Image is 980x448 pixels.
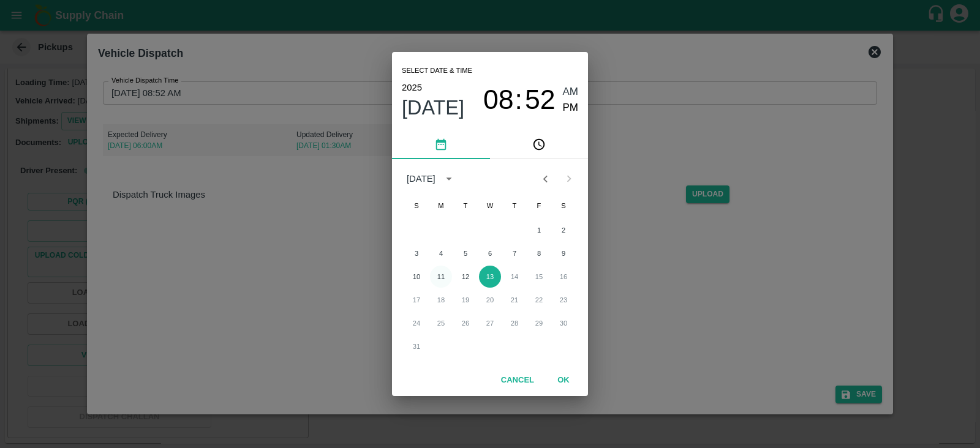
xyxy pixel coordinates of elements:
[430,193,452,218] span: Monday
[405,242,428,264] button: 3
[454,266,477,288] button: 12
[552,219,575,241] button: 2
[483,84,514,116] span: 08
[479,193,501,218] span: Wednesday
[503,193,526,218] span: Thursday
[402,62,472,80] span: Select date & time
[405,193,428,218] span: Sunday
[552,193,575,218] span: Saturday
[392,130,490,159] button: pick date
[402,80,422,95] button: 2025
[544,370,583,391] button: OK
[402,95,464,120] button: [DATE]
[503,242,526,264] button: 7
[525,84,556,116] span: 52
[563,84,579,100] button: AM
[479,242,501,264] button: 6
[552,242,575,264] button: 9
[490,130,588,159] button: pick time
[454,193,477,218] span: Tuesday
[528,193,550,218] span: Friday
[430,266,452,288] button: 11
[479,266,501,288] button: 13
[533,167,557,190] button: Previous month
[496,370,539,391] button: Cancel
[454,242,477,264] button: 5
[430,242,452,264] button: 4
[528,242,550,264] button: 8
[407,172,435,185] div: [DATE]
[515,84,522,116] span: :
[405,266,428,288] button: 10
[528,219,550,241] button: 1
[563,100,579,116] button: PM
[483,84,514,116] button: 08
[439,169,459,189] button: calendar view is open, switch to year view
[525,84,556,116] button: 52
